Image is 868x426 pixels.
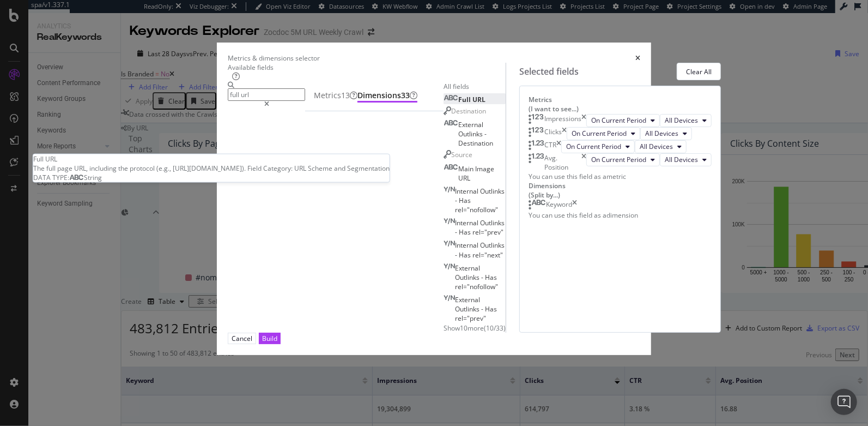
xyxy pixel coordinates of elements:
span: DATA TYPE: [33,173,69,182]
div: Avg. PositiontimesOn Current PeriodAll Devices [529,153,712,172]
span: - [455,250,459,260]
button: All Devices [635,140,687,153]
span: Outlinks [480,241,505,250]
span: 33 [401,90,410,100]
div: Impressions [544,114,581,127]
span: rel="next" [472,250,503,260]
span: All Devices [665,116,698,125]
div: Metrics [314,90,357,101]
span: Full [458,95,472,104]
span: Outlinks [458,129,484,139]
div: Dimensions [357,90,417,101]
span: - [481,273,485,282]
button: Clear All [677,63,721,80]
div: brand label [341,90,350,101]
div: CTR [544,140,556,153]
div: You can use this field as a dimension [529,211,712,220]
span: Has [459,196,471,205]
span: External [458,120,483,129]
span: Source [451,150,472,159]
span: rel="prev" [472,227,503,237]
span: - [484,129,487,139]
div: CTRtimesOn Current PeriodAll Devices [529,140,712,153]
button: On Current Period [586,153,660,166]
span: Internal [455,187,480,196]
button: All Devices [660,153,712,166]
span: Main [458,164,475,173]
button: All Devices [660,114,712,127]
span: All Devices [665,155,698,164]
span: - [481,304,485,314]
span: Internal [455,218,480,227]
span: - [455,196,459,205]
span: Has [485,304,497,314]
span: On Current Period [566,142,621,151]
span: On Current Period [591,116,646,125]
div: Full URL [33,154,390,164]
span: Outlinks [480,187,505,196]
button: Cancel [228,333,256,344]
span: External [455,295,480,304]
span: Has [459,227,472,237]
span: rel="nofollow" [455,282,498,291]
div: times [581,153,586,172]
div: ClickstimesOn Current PeriodAll Devices [529,127,712,140]
div: Metrics [529,95,712,113]
span: On Current Period [572,129,627,138]
span: URL [458,173,470,183]
span: ( 10 / 33 ) [484,323,506,333]
div: The full page URL, including the protocol (e.g., [URL][DOMAIN_NAME]). Field Category: URL Scheme ... [33,164,390,173]
div: Avg. Position [544,153,581,172]
span: All Devices [645,129,678,138]
div: All fields [444,82,506,91]
div: You can use this field as a metric [529,172,712,181]
span: External [455,263,480,273]
button: All Devices [640,127,692,140]
div: Keyword [546,200,572,211]
div: Dimensions [529,181,712,200]
span: Destination [451,106,486,116]
div: Open Intercom Messenger [831,389,857,415]
div: Available fields [228,63,506,72]
button: On Current Period [561,140,635,153]
div: Build [262,334,277,343]
div: times [572,200,577,211]
div: modal [217,43,651,355]
span: Has [485,273,497,282]
span: Destination [458,139,493,148]
div: Cancel [232,334,252,343]
div: (I want to see...) [529,104,712,113]
span: Outlinks [455,273,481,282]
div: Clicks [544,127,562,140]
button: On Current Period [567,127,640,140]
div: Keywordtimes [529,200,712,211]
span: Image [475,164,494,173]
div: Selected fields [519,65,579,78]
span: - [455,227,459,237]
div: Metrics & dimensions selector [228,53,320,63]
span: rel="prev" [455,314,486,323]
span: String [84,173,102,182]
span: Outlinks [480,218,505,227]
span: Show 10 more [444,323,484,333]
div: Clear All [686,67,712,76]
span: rel="nofollow" [455,205,498,214]
div: times [635,53,640,63]
div: times [556,140,561,153]
button: Build [259,333,281,344]
div: (Split by...) [529,190,712,200]
span: All Devices [640,142,673,151]
span: 13 [341,90,350,100]
div: brand label [401,90,410,101]
span: Outlinks [455,304,481,314]
div: ImpressionstimesOn Current PeriodAll Devices [529,114,712,127]
span: URL [472,95,485,104]
input: Search by field name [228,88,305,101]
span: Has [459,250,472,260]
button: On Current Period [586,114,660,127]
div: times [581,114,586,127]
span: Internal [455,241,480,250]
span: On Current Period [591,155,646,164]
div: times [562,127,567,140]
